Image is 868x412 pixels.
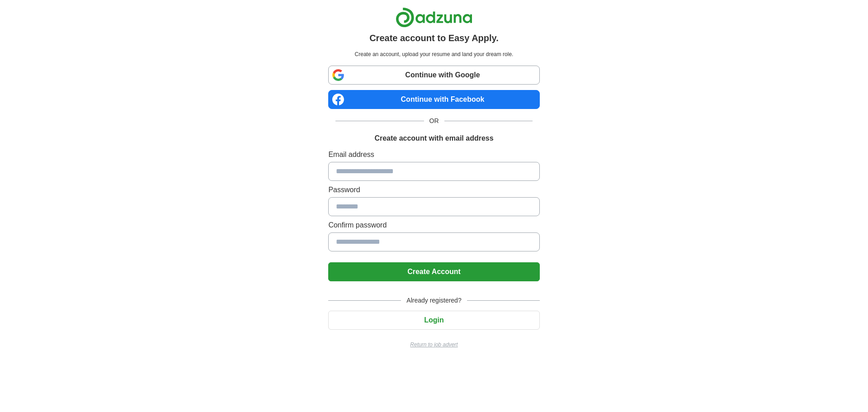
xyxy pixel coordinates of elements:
button: Login [328,311,539,330]
label: Confirm password [328,220,539,231]
span: OR [424,116,444,126]
label: Password [328,185,539,195]
h1: Create account to Easy Apply. [369,31,499,45]
img: Adzuna logo [396,7,472,28]
button: Create Account [328,262,539,281]
a: Continue with Facebook [328,90,539,109]
a: Login [328,316,539,324]
label: Email address [328,149,539,160]
a: Return to job advert [328,341,539,349]
a: Continue with Google [328,66,539,85]
p: Create an account, upload your resume and land your dream role. [330,50,538,58]
span: Already registered? [401,296,467,305]
h1: Create account with email address [374,133,493,144]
